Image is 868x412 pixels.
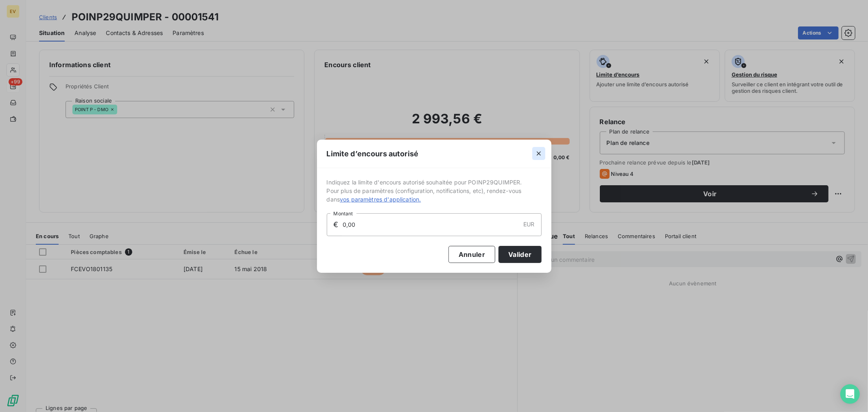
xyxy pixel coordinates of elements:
div: Open Intercom Messenger [840,384,860,404]
button: Annuler [448,246,495,263]
span: Limite d’encours autorisé [327,148,419,159]
span: Indiquez la limite d'encours autorisé souhaitée pour POINP29QUIMPER. Pour plus de paramètres (con... [327,178,542,204]
span: vos paramètres d'application. [340,196,421,203]
button: Valider [498,246,541,263]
